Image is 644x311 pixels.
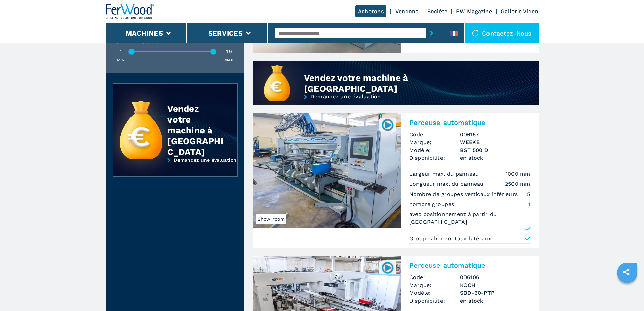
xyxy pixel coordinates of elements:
[472,30,479,37] img: Contactez-nous
[409,210,530,226] p: avec positionnement à partir du [GEOGRAPHIC_DATA]
[456,8,492,15] a: FW Magazine
[460,273,530,281] h3: 006106
[409,281,460,289] span: Marque:
[409,261,530,269] h2: Perceuse automatique
[409,118,530,127] h2: Perceuse automatique
[506,170,530,178] em: 1000 mm
[256,214,286,224] span: Show room
[208,29,243,37] button: Services
[409,289,460,297] span: Modèle:
[253,113,539,248] a: Perceuse automatique WEEKE BST 500 DShow room006157Perceuse automatiqueCode:006157Marque:WEEKEMod...
[113,49,129,54] div: 1
[409,146,460,154] span: Modèle:
[409,170,481,178] p: Largeur max. du panneau
[460,154,530,162] span: en stock
[167,103,223,157] div: Vendez votre machine à [GEOGRAPHIC_DATA]
[427,8,448,15] a: Société
[460,138,530,146] h3: WEEKE
[460,297,530,305] span: en stock
[409,297,460,305] span: Disponibilité:
[126,29,163,37] button: Machines
[253,94,539,117] a: Demandez une évaluation
[113,40,238,44] div: nombre groupes
[527,190,530,198] em: 5
[117,57,125,63] p: MIN
[460,289,530,297] h3: SBD-60-PTP
[381,261,394,274] img: 006106
[106,4,154,19] img: Ferwood
[409,138,460,146] span: Marque:
[409,131,460,138] span: Code:
[618,264,635,281] a: sharethis
[409,180,485,188] p: Longueur max. du panneau
[395,8,419,15] a: Vendons
[224,57,233,63] p: MAX
[304,72,492,94] div: Vendez votre machine à [GEOGRAPHIC_DATA]
[409,191,520,198] p: Nombre de groupes verticaux inférieurs
[465,23,539,43] div: Contactez-nous
[409,235,492,242] p: Groupes horizontaux latéraux
[355,5,386,17] a: Achetons
[460,281,530,289] h3: KOCH
[501,8,539,15] a: Gallerie Video
[409,201,456,208] p: nombre groupes
[505,180,530,188] em: 2500 mm
[221,49,238,54] div: 19
[615,281,639,306] iframe: Chat
[528,200,530,208] em: 1
[381,118,394,131] img: 006157
[253,113,401,228] img: Perceuse automatique WEEKE BST 500 D
[409,154,460,162] span: Disponibilité:
[460,146,530,154] h3: BST 500 D
[113,157,238,182] a: Demandez une évaluation
[426,25,437,41] button: submit-button
[409,273,460,281] span: Code:
[460,131,530,138] h3: 006157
